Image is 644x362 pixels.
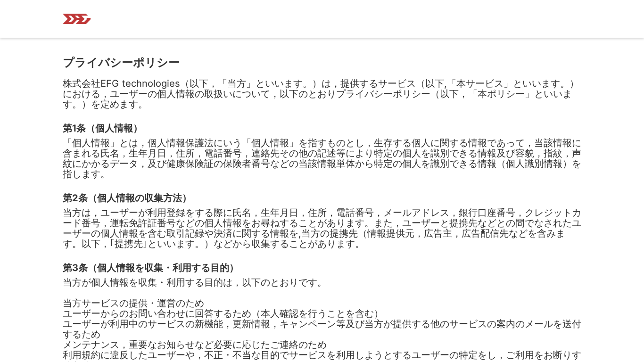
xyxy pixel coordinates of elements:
h2: 第1条（個人情報） [63,123,142,133]
p: 当方は，ユーザーが利用登録をする際に氏名，生年月日，住所，電話番号，メールアドレス，銀行口座番号，クレジットカード番号，運転免許証番号などの個人情報をお尋ねすることがあります。また，ユーザーと提... [63,207,581,249]
h2: 第2条（個人情報の収集方法） [63,193,191,203]
p: プライバシーポリシー [63,57,180,69]
p: 「個人情報」とは，個人情報保護法にいう「個人情報」を指すものとし，生存する個人に関する情報であって，当該情報に含まれる氏名，生年月日，住所，電話番号，連絡先その他の記述等により特定の個人を識別で... [63,138,581,179]
p: 株式会社EFG technologies（以下，「当方」といいます。）は，提供するサービス（以下,「本サービス」といいます。）における，ユーザーの個人情報の取扱いについて，以下のとおりプライバシ... [63,78,581,109]
h2: 第3条（個人情報を収集・利用する目的） [63,263,239,272]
